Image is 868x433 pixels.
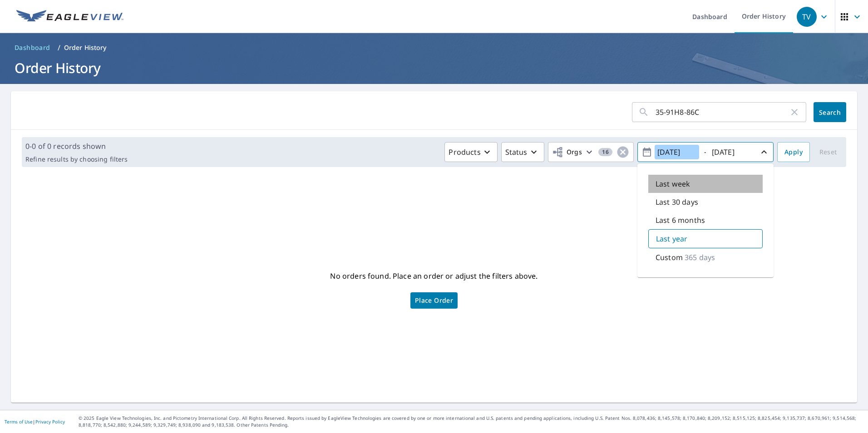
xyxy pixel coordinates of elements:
div: Last year [648,229,763,248]
a: Place Order [410,292,458,309]
span: - [641,144,769,160]
p: 365 days [685,252,715,263]
p: Custom [656,252,683,263]
button: Apply [777,142,810,162]
input: yyyy/mm/dd [655,145,699,159]
span: Search [821,108,839,117]
span: Place Order [415,298,453,303]
p: No orders found. Place an order or adjust the filters above. [330,269,538,283]
span: Orgs [552,147,582,158]
span: Apply [784,147,803,158]
p: © 2025 Eagle View Technologies, Inc. and Pictometry International Corp. All Rights Reserved. Repo... [79,415,863,428]
div: Last week [648,175,763,193]
div: Last 6 months [648,211,763,229]
button: Orgs16 [548,142,634,162]
p: Order History [64,43,107,52]
div: Last 30 days [648,193,763,211]
a: Terms of Use [5,418,33,425]
button: - [637,142,774,162]
span: 16 [598,149,612,155]
input: yyyy/mm/dd [709,145,754,159]
p: Status [505,147,528,157]
h1: Order History [11,59,857,77]
li: / [58,42,60,53]
img: EV Logo [16,10,123,24]
p: Last week [656,178,690,189]
p: Products [449,147,480,157]
button: Status [501,142,544,162]
button: Products [444,142,497,162]
button: Search [814,102,846,122]
p: | [5,419,65,424]
p: Last 6 months [656,215,705,226]
div: Custom365 days [648,248,763,266]
input: Address, Report #, Claim ID, etc. [656,99,789,125]
p: Refine results by choosing filters [25,155,128,163]
p: Last year [656,233,687,244]
div: TV [797,7,817,27]
a: Privacy Policy [35,418,65,425]
p: 0-0 of 0 records shown [25,141,128,152]
p: Last 30 days [656,197,698,207]
a: Dashboard [11,40,54,55]
span: Dashboard [15,43,50,52]
nav: breadcrumb [11,40,857,55]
